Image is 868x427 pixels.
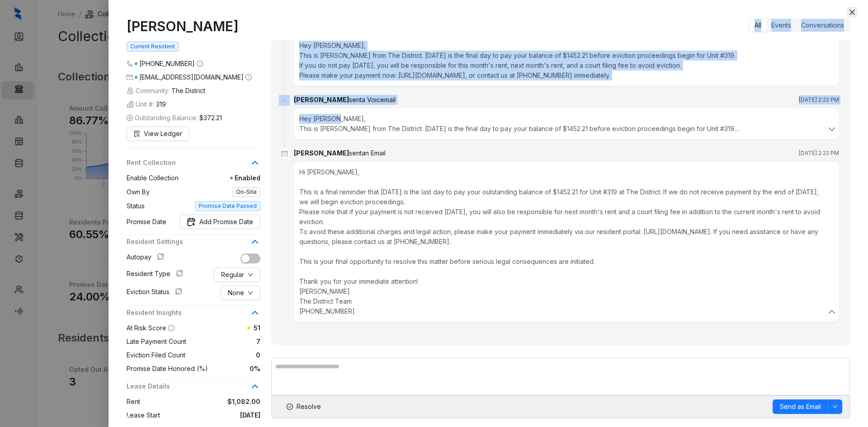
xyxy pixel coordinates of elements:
[186,337,260,347] span: 7
[127,99,166,109] span: Unit #:
[299,114,834,134] div: Hey [PERSON_NAME], This is [PERSON_NAME] from The District. [DATE] is the final day to pay your b...
[127,87,134,94] img: building-icon
[847,7,858,18] button: Close
[349,96,396,103] span: sent a Voicemail
[349,149,386,157] span: sent an Email
[208,364,260,374] span: 0%
[127,74,133,80] span: mail
[139,73,244,81] span: [EMAIL_ADDRESS][DOMAIN_NAME]
[214,267,260,282] button: Regulardown
[127,217,166,227] span: Promise Date
[294,95,396,105] div: [PERSON_NAME]
[199,217,253,227] span: Add Promise Date
[127,381,250,391] span: Lease Details
[279,148,290,159] span: mail
[773,399,828,414] button: Send as Email
[245,74,252,80] span: info-circle
[127,324,166,332] span: At Risk Score
[160,410,260,420] span: [DATE]
[179,173,260,183] span: Enabled
[179,215,260,229] button: Promise DateAdd Promise Date
[796,19,849,32] div: Conversations
[279,399,329,414] button: Resolve
[232,187,260,197] span: On-Site
[127,364,208,374] span: Promise Date Honored (%)
[156,99,166,109] span: 319
[127,61,133,67] span: phone
[287,404,293,410] span: check-circle
[127,397,140,407] span: Rent
[197,61,203,67] span: info-circle
[750,19,766,32] div: All
[127,308,260,323] div: Resident Insights
[799,149,839,158] span: [DATE] 2:22 PM
[187,217,196,226] img: Promise Date
[849,9,856,16] span: close
[134,131,140,137] span: file-search
[127,237,250,247] span: Resident Settings
[171,86,205,96] span: The District
[766,19,796,32] div: Events
[127,308,250,318] span: Resident Insights
[254,324,260,332] span: 51
[127,86,205,96] span: Community:
[127,113,222,123] span: Outstanding Balance:
[195,201,260,211] span: Promise Date Passed
[127,350,185,360] span: Eviction Filed Count
[832,404,838,409] span: down
[127,269,187,281] div: Resident Type
[127,101,134,108] img: building-icon
[294,35,839,86] div: Hey [PERSON_NAME], This is [PERSON_NAME] from The District. [DATE] is the final day to pay your b...
[749,18,850,33] div: segmented control
[127,115,133,121] span: dollar
[299,167,834,316] div: Hi [PERSON_NAME], This is a final reminder that [DATE] is the last day to pay your outstanding ba...
[127,381,260,397] div: Lease Details
[127,158,260,173] div: Rent Collection
[127,201,145,211] span: Status
[228,288,244,298] span: None
[140,397,260,407] span: $1,082.00
[127,127,189,141] button: View Ledger
[127,187,150,197] span: Own By
[221,286,260,300] button: Nonedown
[799,95,839,104] span: [DATE] 2:22 PM
[127,173,179,183] span: Enable Collection
[127,337,186,347] span: Late Payment Count
[168,325,175,331] span: info-circle
[127,410,160,420] span: Lease Start
[144,129,182,139] span: View Ledger
[185,350,260,360] span: 0
[127,18,260,34] h1: [PERSON_NAME]
[127,158,250,168] span: Rent Collection
[139,60,195,67] span: [PHONE_NUMBER]
[127,237,260,252] div: Resident Settings
[127,42,179,52] span: Current Resident
[279,95,290,106] img: Voicemail Icon
[294,148,386,158] div: [PERSON_NAME]
[127,252,168,264] div: Autopay
[221,270,244,280] span: Regular
[199,113,222,123] span: $372.21
[248,290,253,296] span: down
[297,402,321,412] span: Resolve
[780,402,821,412] span: Send as Email
[248,272,253,277] span: down
[127,287,186,299] div: Eviction Status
